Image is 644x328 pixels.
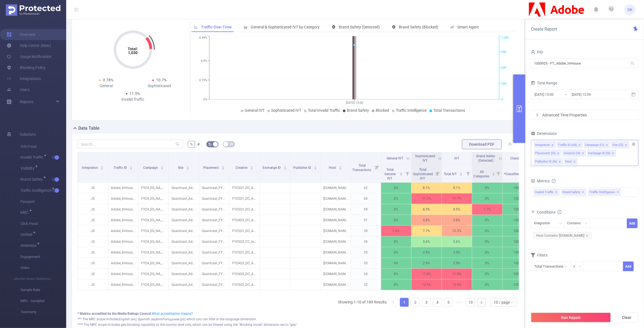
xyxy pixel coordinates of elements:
p: 35 [351,247,381,258]
p: 100% [503,236,533,247]
tspan: 600 [501,66,506,70]
span: MRC - Sampled [20,295,66,306]
div: Sort [492,172,495,175]
p: FY24_EG_NA_DocumentCloud_Acrobat_Acquisition [225291] [138,183,169,193]
p: Adobe_InHouse [13539] [108,193,138,204]
p: 0% [472,193,502,204]
span: Click Fraud [20,218,66,229]
span: Engagement [20,251,66,262]
i: icon: caret-up [284,165,287,167]
span: Traffic ID [114,166,128,170]
span: Traffic Over Time [201,25,232,29]
div: Sort [284,165,287,169]
i: icon: caret-up [314,165,317,167]
i: icon: info-circle [552,179,556,183]
div: Campaign (l1) [585,142,604,149]
div: Invalid Traffic [106,97,159,102]
i: Filter menu [464,165,472,182]
i: Filter menu [434,165,442,182]
p: FY25Q1_DC_AcrobatDC_AcrobatDC_XY_EN_ACAIAssistant-Acq-AIEdit-CareerAdvancementanDisplay_AN_300x25... [229,193,260,204]
p: [DOMAIN_NAME] [320,236,351,247]
i: icon: right [536,113,539,117]
span: Traffic Intelligence [20,188,53,192]
p: [DOMAIN_NAME] [320,215,351,225]
i: icon: table [230,142,233,146]
a: Overview [7,29,36,40]
a: 1 [400,298,408,306]
li: Traffic ID (tid) [557,141,583,148]
div: icon: rightAdvanced Time Properties [531,110,638,120]
i: icon: right [480,301,483,304]
p: Quantcast_AdobeDyn [169,247,199,258]
p: Quantcast_AdobeDyn [169,193,199,204]
i: icon: down [510,301,514,305]
i: icon: caret-down [492,174,495,175]
span: Invalid Traffic [534,189,559,196]
i: icon: close [606,144,608,147]
div: Sort [400,172,403,175]
i: icon: close [625,144,627,147]
li: Site (l2) [611,141,629,148]
span: Site [178,166,185,170]
p: Adobe_InHouse [13539] [108,183,138,193]
span: Host Contains '[DOMAIN_NAME]' [533,232,592,239]
span: DK [627,4,632,15]
span: Exchange ID [263,166,282,170]
i: icon: caret-down [314,167,317,169]
p: [DOMAIN_NAME] [320,204,351,215]
div: Sort [186,165,189,169]
span: Traffic Intelligence [396,108,427,113]
li: 3 [422,298,431,307]
i: icon: caret-down [250,167,253,169]
p: 0% [381,204,411,215]
p: FY25Q1_DC_AcrobatDC_AcrobatDC_XY_EN_Acq-share-andisplay-careeradvancement_AN_300x250_NA_NA.zip [5... [229,183,260,193]
div: Creative (l4) [563,150,580,157]
tspan: 0.15% [199,78,207,82]
a: 5 [444,298,453,306]
span: Filters [531,253,547,257]
span: Video [20,262,66,273]
div: Traffic ID (tid) [558,142,577,149]
i: icon: caret-up [492,172,495,173]
span: Total General IVT [385,168,396,180]
li: Next 5 Pages [455,298,464,307]
i: icon: close [559,160,561,164]
p: JS [78,193,108,204]
span: Dimensions [531,131,557,136]
div: Integration [534,219,554,228]
i: icon: caret-down [101,167,104,169]
span: General IVT [245,108,264,113]
span: IVT [455,156,459,160]
p: 59 [351,204,381,215]
a: Blocking Policy [7,62,46,73]
p: 2.6% [381,226,411,236]
span: Invalid Traffic [20,155,45,159]
p: JS [78,258,108,268]
div: Sort [339,165,342,169]
li: 4 [433,298,442,307]
p: Adobe_InHouse [13539] [108,226,138,236]
i: icon: caret-up [186,165,189,167]
span: Placement [204,166,220,170]
tspan: 300 [501,82,506,86]
span: Attention [20,244,38,247]
div: Sort [129,165,133,169]
p: [DOMAIN_NAME] [320,193,351,204]
span: Total Invalid Traffic [308,108,340,113]
p: 0% [472,247,502,258]
p: FY24_EG_NA_DocumentCloud_Acrobat_Acquisition [225291] [138,226,169,236]
div: Integration [535,142,550,149]
p: JS [78,204,108,215]
p: 2.9% [411,247,442,258]
span: Blocked [376,108,389,113]
li: Placement (l3) [534,150,561,157]
i: icon: caret-down [339,167,342,169]
p: FY25Q1_DC_AcrobatDC_AcrobatDC_XY_EN_Acq-share-andisplay-careeradvancement_AN_728x90_NA_NA.zip [51... [229,226,260,236]
span: Sophisticated IVT [271,108,301,113]
li: 19 [466,298,475,307]
p: 8.5% [411,204,442,215]
p: 0% [472,226,502,236]
h2: Data Table [78,125,100,132]
p: Quantcast_FY24Acrobat_PSP_AcrobatTrialist-Dynamic-Cookieless_US_DSK_BAN_300x250 [7892521] [199,183,229,193]
a: 3 [422,298,431,306]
